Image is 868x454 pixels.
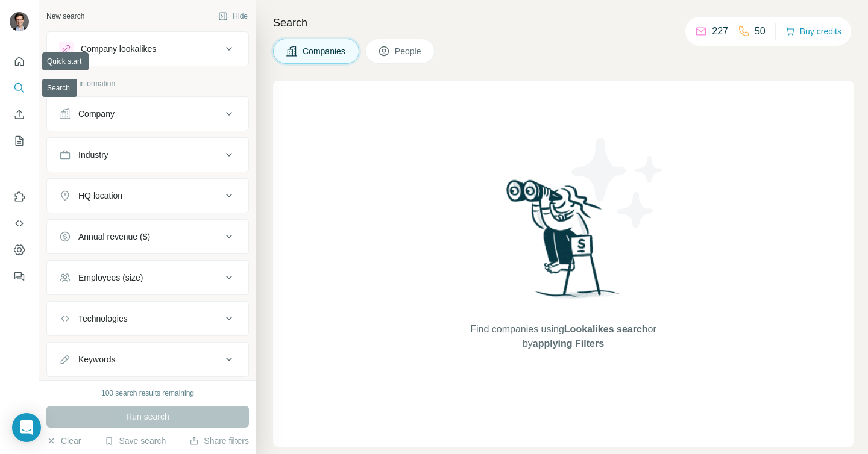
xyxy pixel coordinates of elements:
[501,176,626,311] img: Surfe Illustration - Woman searching with binoculars
[78,272,143,284] div: Employees (size)
[47,263,248,292] button: Employees (size)
[47,99,248,128] button: Company
[395,45,423,57] span: People
[78,108,115,120] div: Company
[533,338,604,349] span: applying Filters
[10,77,29,99] button: Search
[273,14,854,31] h4: Search
[46,78,249,89] p: Company information
[47,34,248,63] button: Company lookalikes
[47,181,248,210] button: HQ location
[78,313,128,325] div: Technologies
[467,322,659,351] span: Find companies using or by
[564,129,672,237] img: Surfe Illustration - Stars
[10,266,29,287] button: Feedback
[47,345,248,374] button: Keywords
[46,11,84,22] div: New search
[101,388,194,399] div: 100 search results remaining
[10,239,29,261] button: Dashboard
[47,222,248,251] button: Annual revenue ($)
[78,353,115,365] div: Keywords
[78,231,150,243] div: Annual revenue ($)
[12,413,41,442] div: Open Intercom Messenger
[10,12,29,31] img: Avatar
[10,51,29,72] button: Quick start
[10,186,29,208] button: Use Surfe on LinkedIn
[78,149,108,161] div: Industry
[81,43,156,55] div: Company lookalikes
[712,24,728,39] p: 227
[785,23,841,40] button: Buy credits
[10,130,29,152] button: My lists
[10,213,29,234] button: Use Surfe API
[47,304,248,333] button: Technologies
[564,324,648,334] span: Lookalikes search
[189,435,249,447] button: Share filters
[47,140,248,169] button: Industry
[78,190,122,202] div: HQ location
[104,435,166,447] button: Save search
[755,24,766,39] p: 50
[46,435,81,447] button: Clear
[303,45,347,57] span: Companies
[210,7,256,25] button: Hide
[10,104,29,125] button: Enrich CSV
